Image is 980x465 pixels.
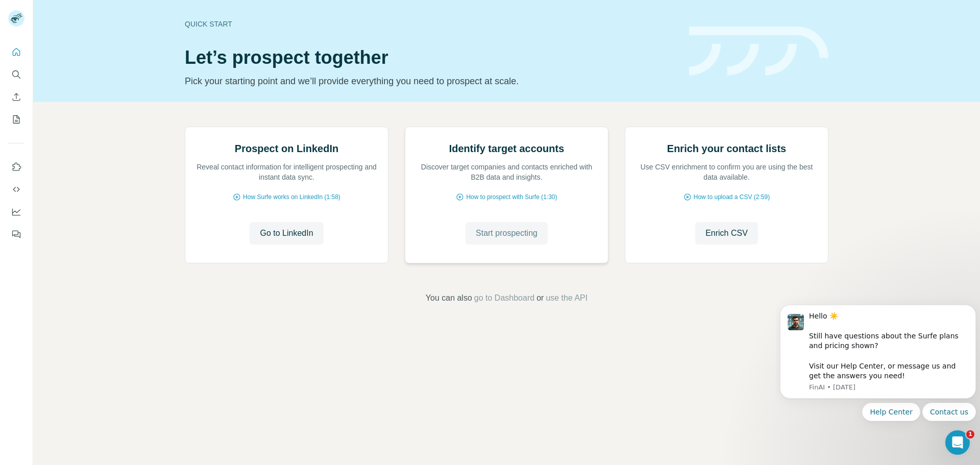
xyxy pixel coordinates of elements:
[8,110,24,129] button: My lists
[667,141,786,156] h2: Enrich your contact lists
[8,158,24,176] button: Use Surfe on LinkedIn
[694,192,770,202] span: How to upload a CSV (2:59)
[250,222,323,244] button: Go to LinkedIn
[695,222,758,244] button: Enrich CSV
[476,227,537,239] span: Start prospecting
[8,180,24,199] button: Use Surfe API
[546,292,587,304] button: use the API
[465,222,548,244] button: Start prospecting
[185,74,677,88] p: Pick your starting point and we’ll provide everything you need to prospect at scale.
[415,162,598,182] p: Discover target companies and contacts enriched with B2B data and insights.
[8,43,24,61] button: Quick start
[8,88,24,106] button: Enrich CSV
[635,162,818,182] p: Use CSV enrichment to confirm you are using the best data available.
[185,19,677,29] div: Quick start
[776,271,980,437] iframe: Intercom notifications message
[235,141,338,156] h2: Prospect on LinkedIn
[466,192,557,202] span: How to prospect with Surfe (1:30)
[8,65,24,84] button: Search
[536,292,544,304] span: or
[8,203,24,221] button: Dashboard
[260,227,313,239] span: Go to LinkedIn
[689,27,828,76] img: banner
[195,162,378,182] p: Reveal contact information for intelligent prospecting and instant data sync.
[426,292,472,304] span: You can also
[474,292,534,304] button: go to Dashboard
[966,430,974,438] span: 1
[185,47,677,68] h1: Let’s prospect together
[945,430,970,455] iframe: Intercom live chat
[449,141,565,156] h2: Identify target accounts
[8,225,24,243] button: Feedback
[705,227,748,239] span: Enrich CSV
[243,192,340,202] span: How Surfe works on LinkedIn (1:58)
